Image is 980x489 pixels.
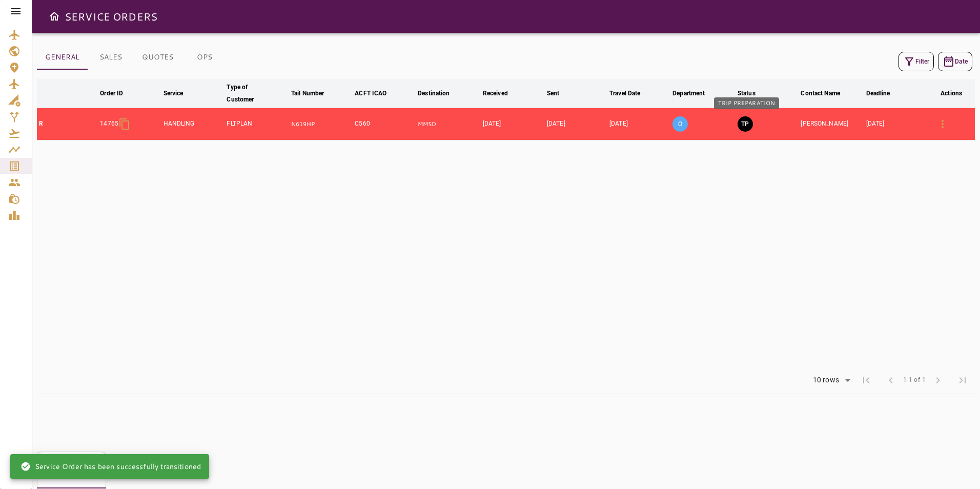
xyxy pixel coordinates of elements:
span: Last Page [950,368,975,393]
p: N619HP [291,120,351,129]
td: [DATE] [607,108,670,140]
button: TRIP PREPARATION [738,116,753,132]
td: [PERSON_NAME] [799,108,864,140]
span: Travel Date [609,87,654,99]
div: Contact Name [801,87,840,99]
td: HANDLING [161,108,225,140]
div: Sent [547,87,560,99]
span: ACFT ICAO [355,87,400,99]
div: Deadline [866,87,890,99]
div: Travel Date [609,87,640,99]
div: 10 rows [806,373,854,388]
div: Tail Number [291,87,324,99]
span: Status [738,87,769,99]
button: SALES [88,45,134,70]
div: TRIP PREPARATION [714,97,779,109]
p: MMSD [418,120,479,129]
div: Department [672,87,705,99]
button: GENERAL [37,45,88,70]
div: Status [738,87,756,99]
h6: SERVICE ORDERS [65,8,157,25]
div: ACFT ICAO [355,87,386,99]
span: Deadline [866,87,904,99]
td: [DATE] [545,108,607,140]
button: Details [930,112,955,136]
span: Received [483,87,521,99]
p: 14765 [100,119,118,128]
button: Open drawer [44,6,65,27]
button: Filter [899,52,934,71]
td: C560 [353,108,416,140]
div: Destination [418,87,450,99]
button: Date [938,52,972,71]
div: basic tabs example [37,45,228,70]
td: [DATE] [481,108,545,140]
span: Contact Name [801,87,853,99]
span: Department [672,87,718,99]
div: Order ID [100,87,123,99]
div: Service [164,87,183,99]
div: Type of Customer [227,81,274,106]
p: R [39,119,96,128]
span: Previous Page [879,368,903,393]
span: 1-1 of 1 [903,375,926,385]
button: QUOTES [134,45,181,70]
span: Next Page [926,368,950,393]
span: First Page [854,368,879,393]
div: 10 rows [810,376,842,384]
div: Service Order has been successfully transitioned [21,457,201,476]
td: [DATE] [864,108,928,140]
button: OPS [181,45,228,70]
span: Service [164,87,197,99]
td: FLTPLAN [224,108,289,140]
div: Received [483,87,508,99]
span: Order ID [100,87,136,99]
span: Sent [547,87,573,99]
p: O [672,116,688,132]
span: Type of Customer [227,81,287,106]
span: Tail Number [291,87,337,99]
span: Destination [418,87,463,99]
